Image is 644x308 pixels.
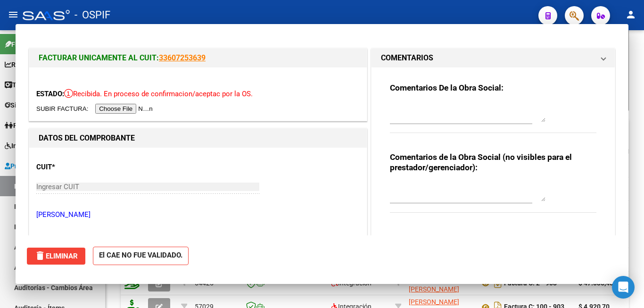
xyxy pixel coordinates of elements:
div: Open Intercom Messenger [612,276,635,299]
span: Eliminar [34,252,78,260]
p: CUIT [36,162,133,173]
p: [PERSON_NAME] [36,209,360,220]
mat-icon: delete [34,250,46,261]
a: 33607253639 [159,53,206,62]
span: FACTURAR UNICAMENTE AL CUIT: [39,53,159,62]
strong: DATOS DEL COMPROBANTE [39,133,135,142]
span: Integración (discapacidad) [5,141,92,151]
span: Recibida. En proceso de confirmacion/aceptac por la OS. [64,90,253,98]
p: Area destinado * [36,234,133,245]
span: Firma Express [5,39,54,50]
span: - OSPIF [74,5,110,25]
strong: El CAE NO FUE VALIDADO. [93,247,189,265]
span: ESTADO: [36,90,64,98]
span: Prestadores / Proveedores [5,161,91,171]
mat-icon: menu [8,9,19,20]
span: Padrón [5,120,35,131]
h1: COMENTARIOS [381,52,433,64]
span: Sistema [5,100,35,110]
mat-icon: person [625,9,636,20]
button: Eliminar [27,248,85,265]
span: Reportes [5,59,39,70]
strong: Comentarios de la Obra Social (no visibles para el prestador/gerenciador): [390,152,572,172]
mat-expansion-panel-header: COMENTARIOS [372,49,615,67]
strong: Comentarios De la Obra Social: [390,83,504,92]
div: COMENTARIOS [372,67,615,238]
span: Tesorería [5,80,41,90]
strong: Factura C: 2 - 903 [504,280,557,287]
